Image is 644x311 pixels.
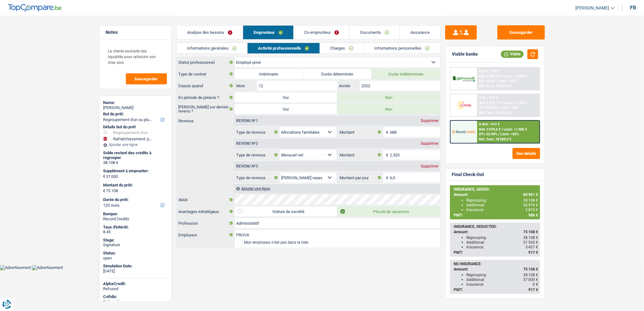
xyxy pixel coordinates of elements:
[523,240,538,245] span: 31 543 €
[466,203,538,207] div: Additional:
[479,137,511,141] div: Ref. Cost: 18 269,2 €
[479,106,497,110] span: DTI: 53.18%
[177,104,235,114] label: [PERSON_NAME] sur dernier revenu ?
[523,273,538,277] span: 38 108 €
[257,81,337,91] input: MM
[523,203,538,207] span: 36 979 €
[103,112,166,117] label: But du prêt:
[419,164,440,168] div: Supprimer
[177,218,235,228] label: Profession
[103,238,168,243] div: Stage:
[235,127,279,137] label: Type de revenus
[337,92,440,102] label: Non
[575,5,609,11] span: [PERSON_NAME]
[103,229,168,235] div: 8.45
[479,79,495,83] span: DTI: 56.5%
[383,150,390,160] span: €
[235,142,260,145] div: Revenu nº2
[103,286,168,291] div: Refused
[103,105,168,110] div: [PERSON_NAME]
[177,195,235,205] label: IBAN
[479,101,500,105] span: NAI: 3 219,1 €
[419,119,440,123] div: Supprimer
[32,265,63,270] img: Advertisement
[452,75,475,82] img: AlphaCredit
[454,262,538,266] div: NO INSURANCE:
[383,173,390,183] span: €
[454,288,538,292] div: PMT:
[103,216,168,222] div: Record Credits
[177,116,234,123] label: Revenus
[103,269,168,274] div: [DATE]
[466,277,538,282] div: Additional:
[466,240,538,245] div: Additional:
[479,127,500,131] span: NAI: 3 070,6 €
[466,273,538,277] div: Regrouping:
[103,125,168,130] div: Détails but du prêt
[177,43,248,53] a: Informations générales
[504,127,527,131] span: Limit: >1.906 €
[500,106,519,110] span: Limit: <60%
[501,101,503,105] span: /
[479,96,498,100] div: 9.9% | 971 €
[103,242,168,247] div: Signature
[466,282,538,287] div: Insurance:
[235,104,337,114] label: Oui
[103,143,168,147] div: Ajouter une ligne
[497,25,545,40] button: Sauvegarder
[103,160,168,165] div: 38.108 €
[452,99,475,111] img: Cofidis
[371,69,440,79] label: Durée indéterminée
[498,106,500,110] span: /
[106,30,165,35] h5: Notes
[454,224,538,229] div: INSURANCE, DEDUCTED:
[528,288,538,292] span: 917 €
[350,26,400,39] a: Documents
[454,213,538,217] div: PMT:
[235,230,440,240] input: Cherchez votre employeur
[383,127,390,137] span: €
[570,3,615,13] a: [PERSON_NAME]
[630,5,636,11] div: fr
[103,197,166,202] label: Durée du prêt:
[466,208,538,212] div: Insurance:
[103,251,168,256] div: Status:
[235,206,337,216] label: Voiture de société
[498,132,500,136] span: /
[103,264,168,269] div: Simulation Date:
[103,299,168,304] div: Refused
[479,84,511,88] div: Ref. Cost: 19 501,6 €
[523,192,538,197] span: 80 961 €
[337,206,440,216] label: Pécule de vacances
[103,183,166,188] label: Montant du prêt:
[103,211,168,216] div: Banque:
[466,198,538,203] div: Regrouping:
[454,250,538,255] div: PMT:
[338,173,383,183] label: Montant par jour
[479,74,500,78] span: NAI: 2 789,2 €
[235,173,279,183] label: Type de revenus
[337,104,440,114] label: Non
[235,81,257,91] label: Mois
[525,208,538,212] span: 5 874 €
[523,277,538,282] span: 37 000 €
[126,73,167,84] button: Sauvegarder
[364,43,440,53] a: Informations personnelles
[235,184,440,193] div: Ajouter une ligne
[103,225,168,230] div: Taux d'intérêt:
[525,245,538,249] span: 5 457 €
[177,206,235,216] label: Avantages extralégaux
[523,230,538,234] span: 75 108 €
[303,69,372,79] label: Durée déterminée
[499,79,517,83] span: Limit: <65%
[244,241,308,244] div: Mon employeur n’est pas dans la liste
[235,69,303,79] label: Intérimaire
[504,101,527,105] span: Limit: >1.100 €
[235,164,260,168] div: Revenu nº3
[501,51,524,58] div: Viable
[135,77,158,81] span: Sauvegarder
[103,294,168,299] div: Cofidis:
[523,198,538,203] span: 38 108 €
[454,187,538,192] div: INSURANCE, ADDED:
[235,92,337,102] label: Oui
